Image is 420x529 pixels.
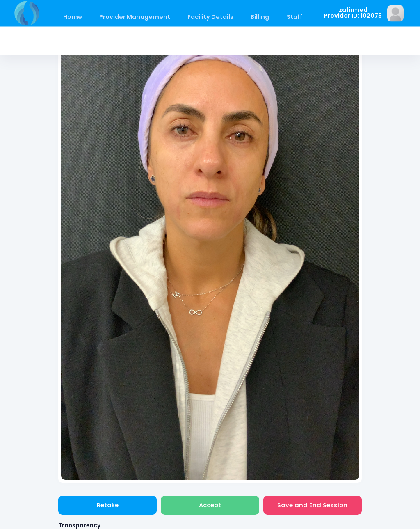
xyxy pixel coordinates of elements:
[58,496,157,515] button: Retake
[91,7,178,27] a: Provider Management
[180,7,242,27] a: Facility Details
[324,7,382,19] span: zafirmed Provider ID: 102075
[55,7,90,27] a: Home
[161,496,259,515] button: Accept
[97,501,119,510] span: Retake
[387,5,404,22] img: image
[243,7,277,27] a: Billing
[278,7,310,27] a: Staff
[263,496,362,515] button: Save and End Session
